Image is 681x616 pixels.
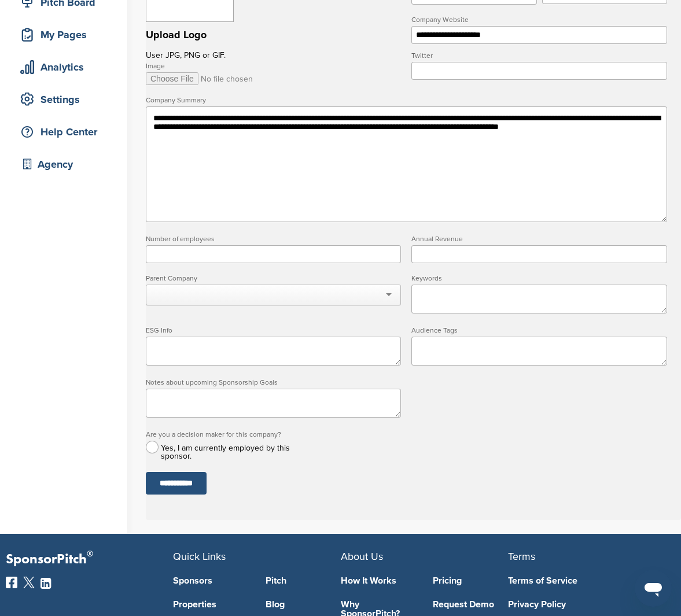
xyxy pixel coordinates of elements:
span: ® [87,547,93,561]
label: Are you a decision maker for this company? [146,431,323,438]
h2: Upload Logo [146,27,323,43]
p: SponsorPitch [6,551,173,568]
label: Twitter [411,52,667,59]
div: Analytics [17,57,116,78]
label: Number of employees [146,235,401,242]
img: Twitter [23,577,35,588]
label: Audience Tags [411,327,667,334]
div: Help Center [17,121,116,142]
p: User JPG, PNG or GIF. [146,48,323,62]
div: Settings [17,89,116,110]
label: Parent Company [146,275,401,282]
a: My Pages [12,21,116,48]
div: My Pages [17,24,116,45]
a: Request Demo [433,600,508,609]
label: Annual Revenue [411,235,667,242]
label: Keywords [411,275,667,282]
a: Terms of Service [508,576,658,585]
label: Notes about upcoming Sponsorship Goals [146,379,401,386]
label: Image [146,62,323,69]
a: Help Center [12,119,116,145]
label: Company Summary [146,97,667,104]
span: Quick Links [173,550,226,563]
a: Pricing [433,576,508,585]
a: Privacy Policy [508,600,658,609]
div: Agency [17,154,116,175]
iframe: Button to launch messaging window [635,570,672,607]
a: Properties [173,600,248,609]
a: Pitch [266,576,341,585]
a: Analytics [12,54,116,80]
label: ESG Info [146,327,401,334]
a: Sponsors [173,576,248,585]
a: Agency [12,151,116,178]
label: Company Website [411,16,667,23]
div: Yes, I am currently employed by this sponsor. [161,444,310,460]
a: Blog [266,600,341,609]
span: About Us [341,550,383,563]
a: Settings [12,86,116,113]
span: Terms [508,550,535,563]
img: Facebook [6,577,17,588]
a: How It Works [341,576,416,585]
